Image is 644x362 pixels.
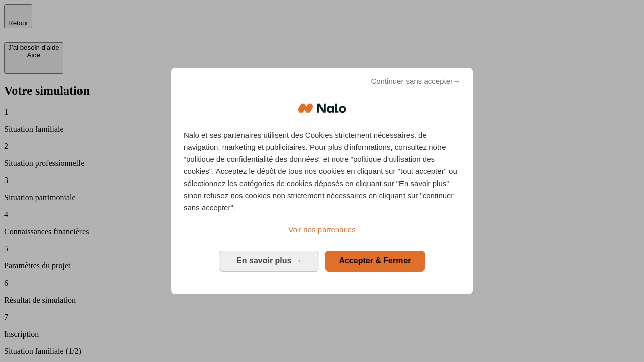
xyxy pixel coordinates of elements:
[219,251,319,271] button: En savoir plus: Configurer vos consentements
[371,75,460,87] span: Continuer sans accepter→
[184,129,460,214] p: Nalo et ses partenaires utilisent des Cookies strictement nécessaires, de navigation, marketing e...
[171,68,473,294] div: Bienvenue chez Nalo Gestion du consentement
[184,224,460,236] a: Voir nos partenaires
[236,256,302,265] span: En savoir plus →
[339,256,411,265] span: Accepter & Fermer
[325,251,425,271] button: Accepter & Fermer: Accepter notre traitement des données et fermer
[288,225,355,234] span: Voir nos partenaires
[298,93,346,123] img: Logo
